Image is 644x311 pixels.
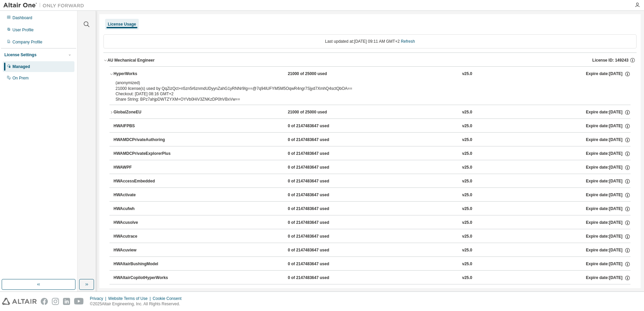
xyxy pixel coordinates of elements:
div: 0 of 2147483647 used [288,165,348,171]
div: Expire date: [DATE] [586,137,630,143]
div: User Profile [12,27,34,33]
div: License Usage [108,22,136,27]
div: HWActivate [114,192,174,198]
div: 0 of 2147483647 used [288,192,348,198]
div: HWAcufwh [114,206,174,212]
div: v25.0 [462,192,472,198]
div: v25.0 [462,247,472,253]
button: HWAltairCopilotHyperWorks0 of 2147483647 usedv25.0Expire date:[DATE] [114,271,631,285]
div: v25.0 [462,137,472,143]
div: Expire date: [DATE] [586,275,630,281]
div: HWAcusolve [114,220,174,226]
div: Expire date: [DATE] [586,165,630,171]
div: Last updated at: [DATE] 09:11 AM GMT+2 [103,34,637,48]
button: HWAcusolve0 of 2147483647 usedv25.0Expire date:[DATE] [114,215,631,230]
div: Expire date: [DATE] [586,261,630,267]
div: 0 of 2147483647 used [288,234,348,240]
div: 0 of 2147483647 used [288,275,348,281]
div: 0 of 2147483647 used [288,261,348,267]
button: HWAWPF0 of 2147483647 usedv25.0Expire date:[DATE] [114,160,631,175]
div: Expire date: [DATE] [586,206,630,212]
div: Expire date: [DATE] [586,192,630,198]
div: Expire date: [DATE] [586,178,630,184]
div: 21000 license(s) used by QqZizQct+n5zn5r6znmdUDyynZahG1yRNNr9Ig==@7q94lUFYM5M5OqwR4ngr7Sjyd7XmhQ4... [116,80,608,91]
div: Expire date: [DATE] [586,151,630,157]
div: Checkout: [DATE] 08:16 GMT+2 [116,91,608,97]
div: v25.0 [462,123,472,129]
img: Altair One [3,2,88,9]
div: 0 of 2147483647 used [288,247,348,253]
div: 0 of 2147483647 used [288,151,348,157]
div: 0 of 2147483647 used [288,220,348,226]
div: Website Terms of Use [108,296,153,301]
button: HWAccessEmbedded0 of 2147483647 usedv25.0Expire date:[DATE] [114,174,631,189]
div: v25.0 [462,71,472,77]
button: HWAcufwh0 of 2147483647 usedv25.0Expire date:[DATE] [114,202,631,216]
div: v25.0 [462,261,472,267]
div: v25.0 [462,234,472,240]
button: HWAcutrace0 of 2147483647 usedv25.0Expire date:[DATE] [114,229,631,244]
div: Privacy [90,296,108,301]
div: License Settings [4,52,36,58]
div: v25.0 [462,109,472,115]
div: Cookie Consent [153,296,185,301]
button: HWAMDCPrivateAuthoring0 of 2147483647 usedv25.0Expire date:[DATE] [114,133,631,147]
div: v25.0 [462,206,472,212]
div: HWAMDCPrivateExplorerPlus [114,151,174,157]
p: © 2025 Altair Engineering, Inc. All Rights Reserved. [90,301,186,307]
div: HWAMDCPrivateAuthoring [114,137,174,143]
div: Expire date: [DATE] [586,123,630,129]
img: altair_logo.svg [2,298,37,305]
div: AU Mechanical Engineer [107,58,155,63]
div: HWAccessEmbedded [114,178,174,184]
div: HWAltairCopilotHyperWorks [114,275,174,281]
a: Refresh [401,39,415,44]
div: HWAWPF [114,165,174,171]
div: Expire date: [DATE] [586,247,630,253]
div: On Prem [12,75,29,81]
div: 0 of 2147483647 used [288,206,348,212]
div: HWAIFPBS [114,123,174,129]
button: HWAltairManufacturingSolver0 of 2147483647 usedv25.0Expire date:[DATE] [114,284,631,299]
div: Dashboard [12,15,32,21]
div: 0 of 2147483647 used [288,178,348,184]
img: facebook.svg [41,298,48,305]
div: Company Profile [12,39,42,45]
button: HWActivate0 of 2147483647 usedv25.0Expire date:[DATE] [114,188,631,203]
div: HWAltairBushingModel [114,261,174,267]
div: Expire date: [DATE] [586,71,630,77]
div: v25.0 [462,275,472,281]
div: HWAcuview [114,247,174,253]
div: Expire date: [DATE] [586,220,630,226]
span: License ID: 149243 [592,58,629,63]
div: 0 of 2147483647 used [288,123,348,129]
div: 0 of 2147483647 used [288,137,348,143]
img: linkedin.svg [63,298,70,305]
div: Share String: BPz7ahjpDWTZYXM+OYVb0HiV3ZNKzDP0hVBxVw== [116,97,608,102]
button: HyperWorks21000 of 25000 usedv25.0Expire date:[DATE] [109,67,631,81]
p: (anonymized) [116,80,608,86]
div: v25.0 [462,151,472,157]
button: HWAIFPBS0 of 2147483647 usedv25.0Expire date:[DATE] [114,119,631,134]
img: youtube.svg [74,298,84,305]
div: HWAcutrace [114,234,174,240]
div: Expire date: [DATE] [586,234,630,240]
div: v25.0 [462,220,472,226]
img: instagram.svg [52,298,59,305]
div: v25.0 [462,178,472,184]
div: 21000 of 25000 used [288,71,348,77]
button: GlobalZoneEU21000 of 25000 usedv25.0Expire date:[DATE] [109,105,631,120]
button: HWAltairBushingModel0 of 2147483647 usedv25.0Expire date:[DATE] [114,257,631,272]
div: Managed [12,64,30,69]
div: Expire date: [DATE] [586,109,630,115]
button: HWAMDCPrivateExplorerPlus0 of 2147483647 usedv25.0Expire date:[DATE] [114,146,631,161]
div: GlobalZoneEU [114,109,174,115]
button: AU Mechanical EngineerLicense ID: 149243 [103,53,637,68]
button: HWAcuview0 of 2147483647 usedv25.0Expire date:[DATE] [114,243,631,258]
div: 21000 of 25000 used [288,109,348,115]
div: v25.0 [462,165,472,171]
div: HyperWorks [114,71,174,77]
